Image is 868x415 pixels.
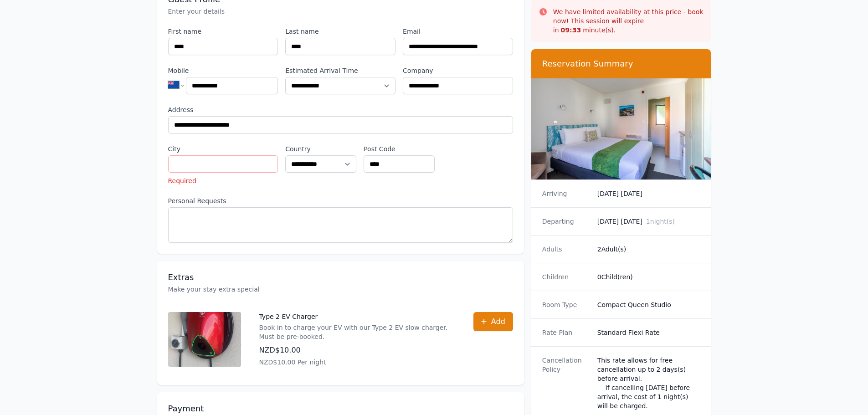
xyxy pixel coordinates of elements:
[168,66,278,75] label: Mobile
[259,312,455,321] p: Type 2 EV Charger
[542,272,590,282] dt: Children
[531,78,711,179] img: Compact Queen Studio
[597,328,700,337] dd: Standard Flexi Rate
[646,218,675,225] span: 1 night(s)
[168,144,278,154] label: City
[473,312,513,331] button: Add
[364,144,435,154] label: Post Code
[168,285,513,294] p: Make your stay extra special
[285,66,395,75] label: Estimated Arrival Time
[168,7,513,16] p: Enter your details
[553,7,704,35] p: We have limited availability at this price - book now! This session will expire in minute(s).
[259,345,455,356] p: NZD$10.00
[168,176,278,185] p: Required
[168,312,241,367] img: Type 2 EV Charger
[542,300,590,309] dt: Room Type
[597,272,700,282] dd: 0 Child(ren)
[542,328,590,337] dt: Rate Plan
[285,144,356,154] label: Country
[597,300,700,309] dd: Compact Queen Studio
[168,272,513,283] h3: Extras
[542,356,590,410] dt: Cancellation Policy
[597,356,700,410] div: This rate allows for free cancellation up to 2 days(s) before arrival. If cancelling [DATE] befor...
[542,245,590,254] dt: Adults
[259,323,455,341] p: Book in to charge your EV with our Type 2 EV slow charger. Must be pre-booked.
[597,217,700,226] dd: [DATE] [DATE]
[285,27,395,36] label: Last name
[168,403,513,414] h3: Payment
[259,358,455,367] p: NZD$10.00 Per night
[403,27,513,36] label: Email
[168,27,278,36] label: First name
[597,245,700,254] dd: 2 Adult(s)
[542,189,590,198] dt: Arriving
[403,66,513,75] label: Company
[542,217,590,226] dt: Departing
[168,105,513,114] label: Address
[491,316,505,327] span: Add
[597,189,700,198] dd: [DATE] [DATE]
[561,26,581,34] strong: 09 : 33
[542,58,700,69] h3: Reservation Summary
[168,196,513,205] label: Personal Requests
